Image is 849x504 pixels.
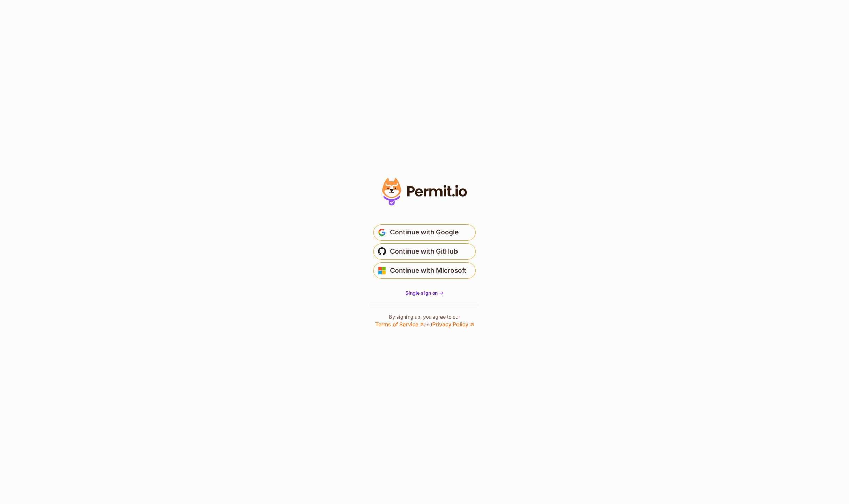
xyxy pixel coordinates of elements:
span: Single sign on -> [405,290,444,296]
span: Continue with GitHub [390,246,458,257]
a: Single sign on -> [405,290,444,296]
a: Privacy Policy ↗ [432,321,474,328]
span: Continue with Google [390,227,459,238]
a: Terms of Service ↗ [375,321,424,328]
button: Continue with Microsoft [373,262,476,279]
button: Continue with Google [373,224,476,241]
p: By signing up, you agree to our and [375,313,474,328]
button: Continue with GitHub [373,243,476,260]
span: Continue with Microsoft [390,265,466,276]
